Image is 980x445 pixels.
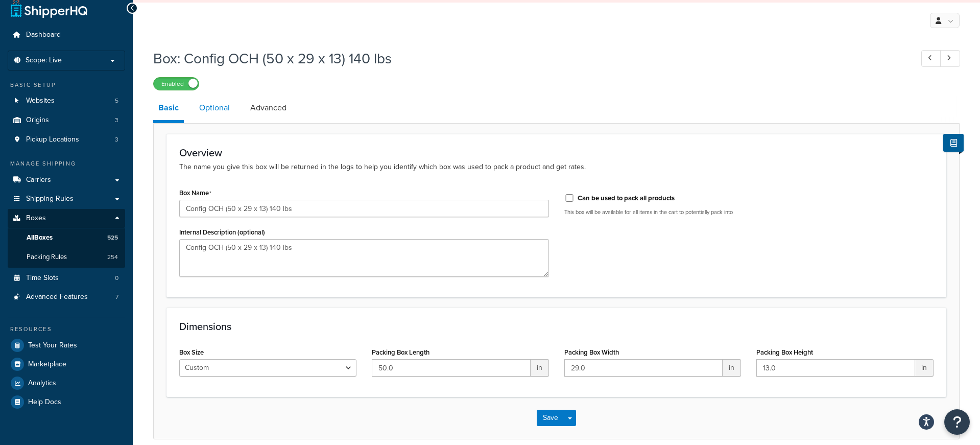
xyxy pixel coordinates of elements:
[8,26,125,44] a: Dashboard
[27,253,67,262] span: Packing Rules
[8,248,125,267] li: Packing Rules
[179,321,934,332] h3: Dimensions
[115,97,118,105] span: 5
[28,341,77,350] span: Test Your Rates
[107,233,118,242] span: 525
[179,161,934,173] p: The name you give this box will be returned in the logs to help you identify which box was used t...
[179,348,204,356] label: Box Size
[154,78,199,90] label: Enabled
[8,209,125,228] a: Boxes
[8,209,125,267] li: Boxes
[8,269,125,288] li: Time Slots
[115,293,118,301] span: 7
[8,325,125,334] div: Resources
[26,31,61,39] span: Dashboard
[8,393,125,411] a: Help Docs
[26,293,88,301] span: Advanced Features
[115,116,118,125] span: 3
[179,189,211,197] label: Box Name
[8,228,125,247] a: AllBoxes525
[8,336,125,355] a: Test Your Rates
[8,269,125,288] a: Time Slots0
[26,176,51,184] span: Carriers
[28,360,66,369] span: Marketplace
[8,355,125,373] a: Marketplace
[26,97,55,105] span: Websites
[26,116,49,125] span: Origins
[578,194,675,203] label: Can be used to pack all products
[8,248,125,267] a: Packing Rules254
[564,208,934,216] p: This box will be available for all items in the cart to potentially pack into
[26,56,62,65] span: Scope: Live
[531,359,549,377] span: in
[26,214,46,223] span: Boxes
[944,409,970,435] button: Open Resource Center
[153,49,902,68] h1: Box: Config OCH (50 x 29 x 13) 140 lbs
[27,233,53,242] span: All Boxes
[8,190,125,208] a: Shipping Rules
[179,147,934,158] h3: Overview
[28,379,56,388] span: Analytics
[756,348,813,356] label: Packing Box Height
[115,274,118,283] span: 0
[26,274,59,283] span: Time Slots
[8,288,125,307] li: Advanced Features
[8,288,125,307] a: Advanced Features7
[8,159,125,168] div: Manage Shipping
[8,111,125,130] a: Origins3
[153,96,184,123] a: Basic
[723,359,741,377] span: in
[28,398,61,407] span: Help Docs
[179,239,549,277] textarea: Config OCH (50 x 29 x 13) 140 lbs
[8,111,125,130] li: Origins
[8,171,125,190] a: Carriers
[8,81,125,89] div: Basic Setup
[8,130,125,149] a: Pickup Locations3
[915,359,934,377] span: in
[943,134,964,152] button: Show Help Docs
[8,91,125,110] li: Websites
[245,96,292,120] a: Advanced
[8,130,125,149] li: Pickup Locations
[8,91,125,110] a: Websites5
[8,374,125,392] a: Analytics
[194,96,235,120] a: Optional
[26,195,74,203] span: Shipping Rules
[940,50,960,67] a: Next Record
[372,348,429,356] label: Packing Box Length
[564,348,619,356] label: Packing Box Width
[921,50,941,67] a: Previous Record
[107,253,118,262] span: 254
[115,135,118,144] span: 3
[179,228,265,236] label: Internal Description (optional)
[537,410,564,426] button: Save
[26,135,79,144] span: Pickup Locations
